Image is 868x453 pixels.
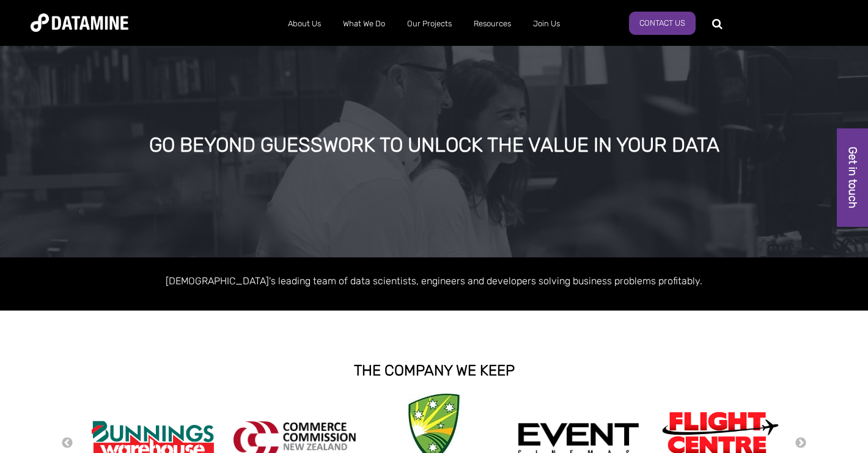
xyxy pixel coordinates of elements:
strong: THE COMPANY WE KEEP [354,362,515,379]
img: Datamine [31,13,128,32]
a: Get in touch [837,128,868,227]
p: [DEMOGRAPHIC_DATA]'s leading team of data scientists, engineers and developers solving business p... [86,273,782,289]
a: What We Do [332,8,396,40]
button: Previous [61,436,73,450]
div: GO BEYOND GUESSWORK TO UNLOCK THE VALUE IN YOUR DATA [103,134,766,157]
a: Our Projects [396,8,463,40]
a: Contact Us [629,12,696,35]
button: Next [795,436,807,450]
a: Resources [463,8,522,40]
a: About Us [277,8,332,40]
a: Join Us [522,8,571,40]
